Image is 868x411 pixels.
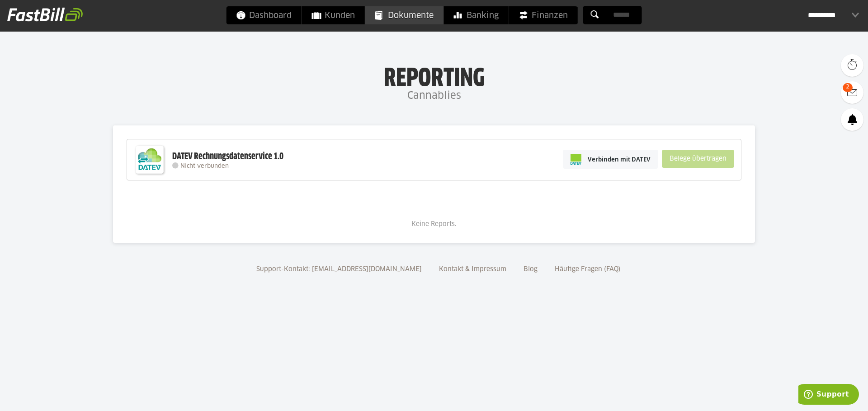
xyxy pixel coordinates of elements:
[312,6,355,24] span: Kunden
[172,151,283,162] div: DATEV Rechnungsdatenservice 1.0
[375,6,434,24] span: Dokumente
[444,6,509,24] a: Banking
[843,83,853,92] span: 2
[180,163,229,169] span: Nicht verbunden
[253,266,425,272] a: Support-Kontakt: [EMAIL_ADDRESS][DOMAIN_NAME]
[90,64,778,87] h1: Reporting
[552,266,624,272] a: Häufige Fragen (FAQ)
[798,384,859,406] iframe: Öffnet ein Widget, in dem Sie weitere Informationen finden
[588,155,651,164] span: Verbinden mit DATEV
[365,6,443,24] a: Dokumente
[226,6,302,24] a: Dashboard
[662,150,734,168] sl-button: Belege übertragen
[841,81,863,104] a: 2
[520,266,541,272] a: Blog
[563,150,658,169] a: Verbinden mit DATEV
[411,221,457,227] span: Keine Reports.
[236,6,292,24] span: Dashboard
[436,266,509,272] a: Kontakt & Impressum
[571,154,581,165] img: pi-datev-logo-farbig-24.svg
[519,6,568,24] span: Finanzen
[454,6,499,24] span: Banking
[7,7,83,22] img: fastbill_logo_white.png
[302,6,365,24] a: Kunden
[509,6,578,24] a: Finanzen
[132,142,168,178] img: DATEV-Datenservice Logo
